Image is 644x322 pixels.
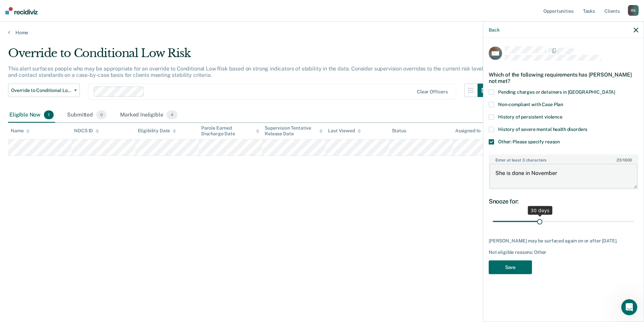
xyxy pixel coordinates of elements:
[616,157,622,162] span: 23
[498,126,587,132] span: History of severe mental health disorders
[11,88,71,93] span: Override to Conditional Low Risk
[528,206,552,215] div: 30 days
[8,30,636,36] a: Home
[498,114,562,119] span: History of persistent violence
[616,157,632,162] span: / 1600
[455,128,487,134] div: Assigned to
[201,125,259,137] div: Parole Earned Discharge Date
[5,7,38,14] img: Recidiviz
[417,89,448,95] div: Clear officers
[498,101,563,107] span: Non-compliant with Case Plan
[166,110,177,119] span: 4
[498,89,615,94] span: Pending charges or detainers in [GEOGRAPHIC_DATA]
[74,128,99,134] div: NDCS ID
[392,128,406,134] div: Status
[489,155,638,162] label: Enter at least 3 characters
[119,108,179,123] div: Marked Ineligible
[621,299,637,315] iframe: Intercom live chat
[489,197,638,205] div: Snooze for:
[138,128,176,134] div: Eligibility Date
[8,46,491,65] div: Override to Conditional Low Risk
[489,260,532,274] button: Save
[96,110,107,119] span: 0
[44,110,54,119] span: 1
[489,249,638,255] div: Not eligible reasons: Other
[489,164,638,189] textarea: She is done in November
[265,125,323,137] div: Supervision Tentative Release Date
[489,238,638,244] div: [PERSON_NAME] may be surfaced again on or after [DATE].
[11,128,30,134] div: Name
[8,65,486,78] p: This alert surfaces people who may be appropriate for an override to Conditional Low Risk based o...
[498,139,560,144] span: Other: Please specify reason
[8,108,55,123] div: Eligible Now
[489,27,499,33] button: Back
[328,128,361,134] div: Last Viewed
[489,66,638,89] div: Which of the following requirements has [PERSON_NAME] not met?
[628,5,639,16] div: R S
[66,108,108,123] div: Submitted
